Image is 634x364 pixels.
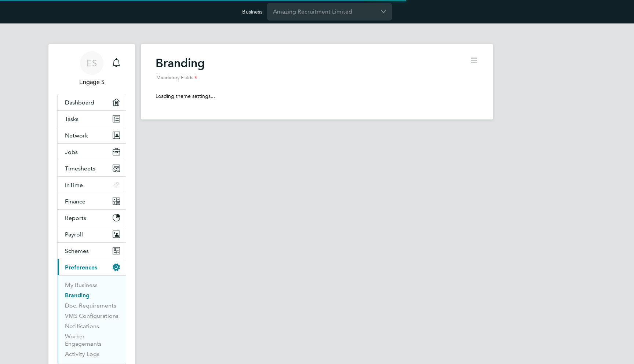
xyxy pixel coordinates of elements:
[58,94,126,110] a: Dashboard
[156,70,464,85] div: Mandatory Fields
[242,8,262,15] label: Business
[65,115,79,122] span: Tasks
[65,198,85,205] span: Finance
[57,78,126,87] span: Engage S
[87,58,97,68] span: ES
[58,210,126,226] button: Reports
[58,144,126,160] button: Jobs
[58,193,126,209] button: Finance
[156,56,464,85] h2: Branding
[65,302,116,309] a: Doc. Requirements
[58,111,126,127] a: Tasks
[65,214,86,221] span: Reports
[58,127,126,143] button: Network
[58,259,126,275] button: Preferences
[65,264,97,271] span: Preferences
[58,243,126,259] button: Schemes
[58,226,126,242] button: Payroll
[65,247,89,254] span: Schemes
[65,132,88,139] span: Network
[65,99,94,106] span: Dashboard
[65,181,83,188] span: InTime
[65,312,119,319] a: VMS Configurations
[65,292,90,299] a: Branding
[65,231,83,238] span: Payroll
[57,51,126,87] a: ESEngage S
[65,350,99,357] a: Activity Logs
[65,165,95,172] span: Timesheets
[156,93,478,99] p: Loading theme settings...
[58,160,126,176] button: Timesheets
[65,333,102,347] a: Worker Engagements
[65,323,99,330] a: Notifications
[65,282,98,288] a: My Business
[58,275,126,364] div: Preferences
[58,177,126,193] button: InTime
[65,148,78,155] span: Jobs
